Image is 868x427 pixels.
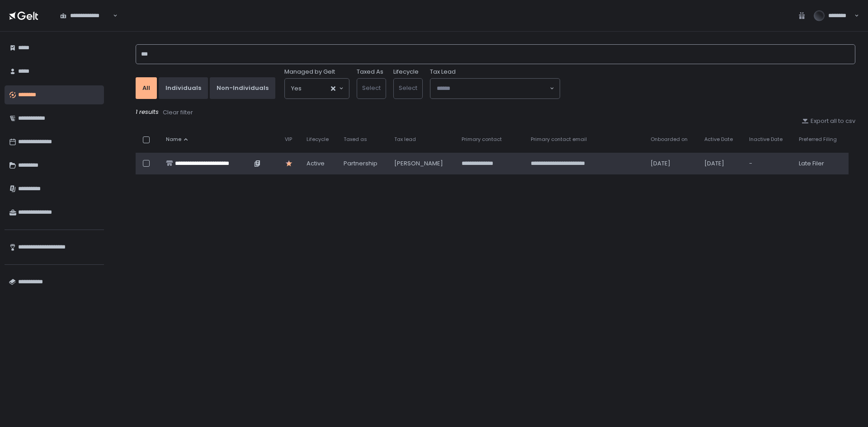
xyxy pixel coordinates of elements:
span: Managed by Gelt [284,68,335,76]
div: [DATE] [651,160,694,168]
span: Primary contact [462,136,502,143]
div: - [749,160,788,168]
span: Yes [291,84,302,93]
div: [PERSON_NAME] [394,160,451,168]
button: Clear Selected [331,86,335,91]
div: 1 results [136,108,855,117]
span: Name [166,136,181,143]
input: Search for option [302,84,330,93]
button: Non-Individuals [210,77,275,99]
span: Select [362,84,381,92]
button: All [136,77,157,99]
span: Primary contact email [531,136,587,143]
span: VIP [285,136,292,143]
span: Tax Lead [430,68,456,76]
div: Individuals [165,84,201,92]
button: Individuals [159,77,208,99]
div: Search for option [54,6,118,25]
div: Clear filter [163,108,193,117]
button: Clear filter [162,108,193,117]
div: Search for option [285,79,349,99]
div: Late Filer [799,160,843,168]
span: Taxed as [344,136,367,143]
div: Search for option [430,79,560,99]
input: Search for option [437,84,549,93]
span: Lifecycle [307,136,329,143]
span: Select [399,84,417,92]
span: Inactive Date [749,136,783,143]
label: Lifecycle [393,68,419,76]
div: All [142,84,150,92]
span: Active Date [704,136,733,143]
div: Non-Individuals [217,84,269,92]
div: Partnership [344,160,383,168]
span: active [307,160,325,168]
span: Tax lead [394,136,416,143]
button: Export all to csv [802,117,855,125]
div: [DATE] [704,160,738,168]
span: Onboarded on [651,136,688,143]
label: Taxed As [357,68,383,76]
span: Preferred Filing [799,136,837,143]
